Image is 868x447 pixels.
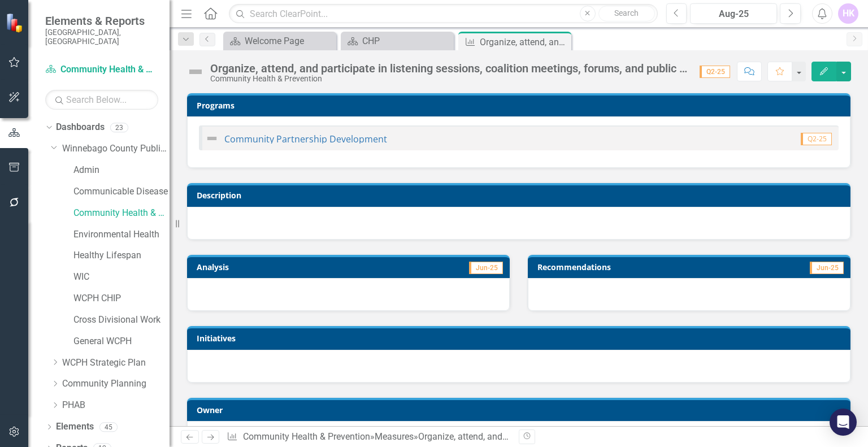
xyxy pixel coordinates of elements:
h3: Owner [197,406,845,414]
button: HK [838,3,858,24]
a: PHAB [62,399,170,412]
a: Cross Divisional Work [73,314,170,327]
div: Aug-25 [694,7,773,21]
a: Community Partnership Development [224,133,387,145]
a: Healthy Lifespan [73,249,170,262]
button: Search [598,6,655,21]
a: Elements [56,420,94,433]
a: General WCPH [73,335,170,348]
h3: Analysis [197,263,344,271]
input: Search Below... [45,90,158,110]
a: Community Health & Prevention [45,63,158,76]
h3: Programs [197,101,845,110]
span: Q2-25 [700,66,730,78]
div: 45 [99,422,118,432]
img: Not Defined [205,132,219,145]
div: Community Health & Prevention [210,75,688,83]
a: Measures [375,431,414,442]
a: CHP [344,34,451,48]
h3: Recommendations [537,263,745,271]
a: Admin [73,164,170,177]
a: Communicable Disease [73,185,170,198]
span: Jun-25 [810,262,844,274]
h3: Description [197,191,845,199]
a: Dashboards [56,121,105,134]
div: Welcome Page [245,34,333,48]
a: Community Health & Prevention [73,207,170,220]
div: 23 [110,123,128,132]
span: Search [614,8,639,18]
div: CHP [362,34,451,48]
div: Organize, attend, and participate in listening sessions, coalition meetings, forums, and public h... [210,62,688,75]
img: ClearPoint Strategy [6,13,25,33]
a: WIC [73,271,170,284]
span: Elements & Reports [45,14,158,28]
div: » » [227,431,510,444]
h3: Initiatives [197,334,845,342]
span: Q2-25 [801,133,832,145]
span: Jun-25 [469,262,503,274]
div: Organize, attend, and participate in listening sessions, coalition meetings, forums, and public h... [480,35,568,49]
input: Search ClearPoint... [229,4,657,24]
a: Environmental Health [73,228,170,241]
a: Welcome Page [226,34,333,48]
a: WCPH Strategic Plan [62,357,170,370]
img: Not Defined [186,63,205,81]
a: Winnebago County Public Health [62,142,170,155]
div: Open Intercom Messenger [830,409,857,436]
button: Aug-25 [690,3,777,24]
a: Community Health & Prevention [243,431,370,442]
small: [GEOGRAPHIC_DATA], [GEOGRAPHIC_DATA] [45,28,158,46]
a: WCPH CHIP [73,292,170,305]
a: Community Planning [62,377,170,390]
